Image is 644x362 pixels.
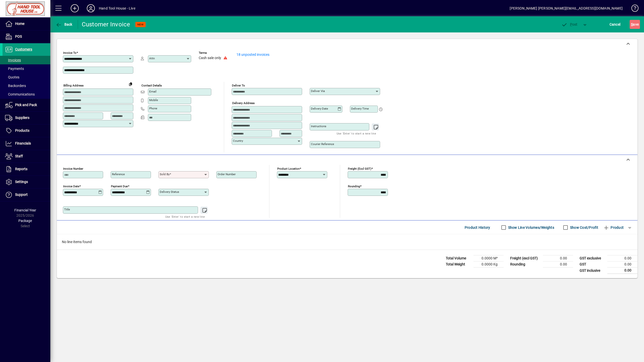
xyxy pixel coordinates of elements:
mat-label: Product location [277,167,300,170]
div: [PERSON_NAME] [PERSON_NAME][EMAIL_ADDRESS][DOMAIN_NAME] [510,4,623,12]
span: Package [18,219,32,223]
mat-label: Instructions [311,124,326,128]
button: Save [630,20,640,29]
td: 0.00 [543,255,573,261]
span: Products [15,128,29,132]
td: GST inclusive [577,267,607,274]
span: POS [15,34,22,38]
span: Settings [15,180,28,184]
a: Suppliers [3,112,50,124]
span: Suppliers [15,116,29,120]
mat-hint: Use 'Enter' to start a new line [165,214,205,219]
mat-label: Delivery time [351,107,369,110]
span: Staff [15,154,23,158]
td: 0.0000 Kg [473,261,504,267]
mat-label: Invoice To [63,51,76,55]
mat-label: Country [233,139,243,143]
span: Customers [15,47,32,51]
span: ave [631,20,639,28]
mat-label: Sold by [160,172,170,176]
a: Invoices [3,56,50,64]
a: Backorders [3,81,50,90]
label: Show Cost/Profit [569,225,598,230]
mat-label: Payment due [111,185,128,188]
td: 0.00 [543,261,573,267]
a: Support [3,189,50,201]
a: Communications [3,90,50,99]
button: Back [54,20,74,29]
a: 18 unposted invoices [236,53,269,57]
a: Payments [3,64,50,73]
mat-label: Order number [218,172,236,176]
mat-label: Deliver via [311,89,325,93]
span: S [631,22,633,26]
button: Post [559,20,580,29]
mat-label: Email [149,90,156,93]
span: Back [56,22,72,26]
mat-label: Delivery status [160,190,179,194]
span: Cancel [610,20,621,28]
td: Total Volume [443,255,473,261]
button: Add [67,4,83,13]
mat-label: Invoice number [63,167,83,170]
span: Payments [5,67,24,71]
span: Terms [199,51,229,55]
td: GST exclusive [577,255,607,261]
span: Invoices [5,58,21,62]
span: ost [561,22,578,26]
app-page-header-button: Back [50,20,78,29]
span: Financials [15,141,31,145]
button: Product History [463,223,492,232]
span: Support [15,193,28,197]
a: Staff [3,150,50,163]
td: 0.00 [607,261,637,267]
a: Knowledge Base [628,1,638,17]
a: Quotes [3,73,50,81]
mat-label: Rounding [348,185,360,188]
td: GST [577,261,607,267]
div: No line items found [57,234,637,250]
a: POS [3,30,50,43]
span: NEW [137,23,144,26]
td: 0.00 [607,267,637,274]
button: Profile [83,4,99,13]
span: Product History [465,223,490,232]
td: 0.0000 M³ [473,255,504,261]
span: Reports [15,167,27,171]
span: Cash sale only [199,56,221,60]
span: Quotes [5,75,19,79]
div: Customer Invoice [82,20,130,28]
mat-label: Delivery date [311,107,328,110]
a: Products [3,124,50,137]
a: Pick and Pack [3,99,50,111]
button: Product [601,223,626,232]
span: Pick and Pack [15,103,37,107]
span: Communications [5,92,35,96]
mat-label: Title [64,208,70,211]
a: Settings [3,176,50,188]
span: Financial Year [14,208,36,212]
span: P [570,22,572,26]
span: Product [603,223,624,232]
mat-label: Phone [149,107,157,110]
td: 0.00 [607,255,637,261]
mat-label: Reference [112,172,125,176]
mat-label: Courier Reference [311,142,334,146]
mat-label: Mobile [149,98,158,102]
label: Show Line Volumes/Weights [507,225,554,230]
a: Financials [3,137,50,150]
a: Home [3,18,50,30]
button: Cancel [608,20,622,29]
mat-label: Invoice date [63,185,79,188]
a: Reports [3,163,50,175]
td: Rounding [508,261,543,267]
mat-label: Deliver To [232,84,245,87]
mat-label: Attn [149,57,155,60]
mat-hint: Use 'Enter' to start a new line [337,130,376,136]
td: Total Weight [443,261,473,267]
span: Home [15,22,24,26]
td: Freight (excl GST) [508,255,543,261]
button: Copy to Delivery address [127,80,135,88]
mat-label: Freight (excl GST) [348,167,371,170]
span: Backorders [5,84,26,88]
